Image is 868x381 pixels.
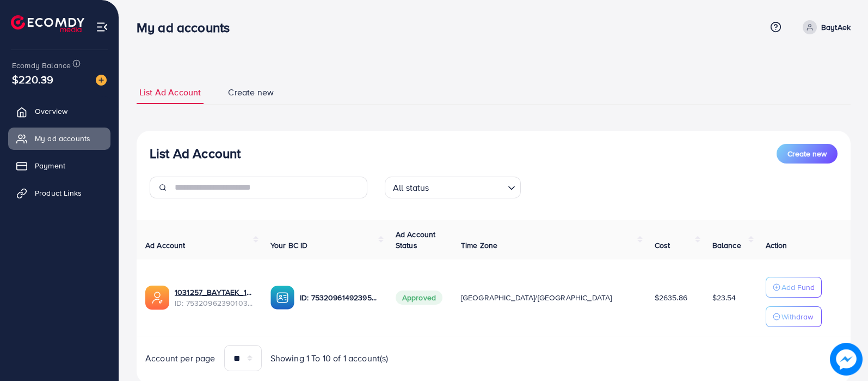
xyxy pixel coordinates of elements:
[777,144,838,164] button: Create new
[766,240,787,251] span: Action
[655,240,670,251] span: Cost
[766,277,822,298] button: Add Fund
[461,292,612,303] span: [GEOGRAPHIC_DATA]/[GEOGRAPHIC_DATA]
[270,286,294,310] img: ic-ba-acc.ded83a64.svg
[821,21,851,34] p: BaytAek
[35,188,82,198] span: Product Links
[830,343,863,376] img: image
[766,306,822,327] button: Withdraw
[35,160,65,171] span: Payment
[35,106,67,117] span: Overview
[781,281,815,294] p: Add Fund
[145,352,216,365] span: Account per page
[150,146,241,161] h3: List Ad Account
[96,75,107,86] img: image
[8,182,110,204] a: Product Links
[270,240,308,251] span: Your BC ID
[175,287,253,298] a: 1031257_BAYTAEK_1753702824295
[461,240,497,251] span: Time Zone
[391,180,432,196] span: All status
[270,352,389,365] span: Showing 1 To 10 of 1 account(s)
[175,287,253,309] div: <span class='underline'>1031257_BAYTAEK_1753702824295</span></br>7532096239010316305
[385,177,521,198] div: Search for option
[8,155,110,177] a: Payment
[712,240,741,251] span: Balance
[12,71,53,87] span: $220.39
[35,133,90,144] span: My ad accounts
[11,15,84,32] img: logo
[8,100,110,122] a: Overview
[8,128,110,149] a: My ad accounts
[145,240,186,251] span: Ad Account
[145,286,169,310] img: ic-ads-acc.e4c84228.svg
[12,60,71,71] span: Ecomdy Balance
[781,310,813,323] p: Withdraw
[175,298,253,309] span: ID: 7532096239010316305
[137,20,238,35] h3: My ad accounts
[396,291,442,305] span: Approved
[228,86,274,99] span: Create new
[787,148,827,159] span: Create new
[655,292,687,303] span: $2635.86
[96,21,108,33] img: menu
[139,86,201,99] span: List Ad Account
[798,20,851,34] a: BaytAek
[712,292,736,303] span: $23.54
[433,178,503,196] input: Search for option
[300,291,378,304] p: ID: 7532096149239529473
[396,229,436,251] span: Ad Account Status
